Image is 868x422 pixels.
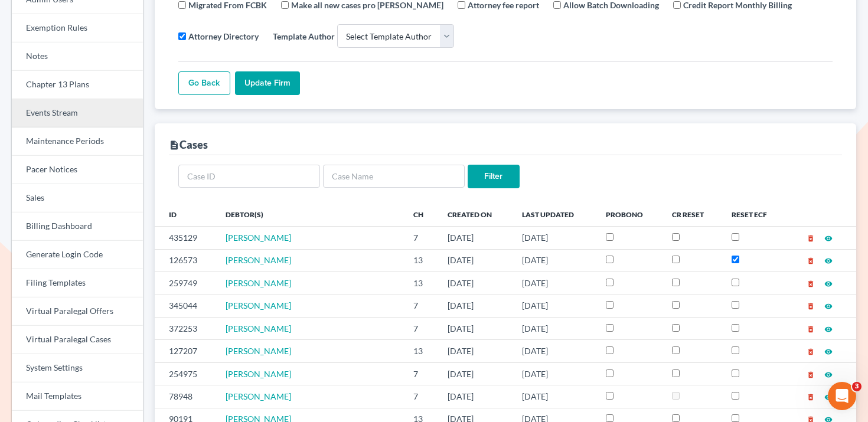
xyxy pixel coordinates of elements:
i: delete_forever [807,234,815,243]
a: System Settings [12,354,143,382]
td: [DATE] [438,362,513,385]
td: 345044 [155,295,216,317]
td: 7 [404,362,438,385]
td: 7 [404,227,438,249]
input: Case ID [178,165,320,188]
a: Mail Templates [12,382,143,411]
a: Notes [12,42,143,71]
iframe: Intercom live chat [828,382,856,410]
td: 7 [404,295,438,317]
td: [DATE] [438,317,513,339]
i: visibility [824,348,833,356]
td: [DATE] [513,227,596,249]
a: visibility [824,323,833,333]
a: visibility [824,391,833,401]
a: [PERSON_NAME] [226,233,291,243]
i: description [169,140,180,151]
a: Go Back [178,71,230,95]
i: delete_forever [807,257,815,265]
i: delete_forever [807,371,815,379]
input: Filter [468,165,520,188]
a: delete_forever [807,391,815,401]
a: [PERSON_NAME] [226,255,291,265]
td: [DATE] [438,385,513,408]
span: 3 [852,382,862,391]
a: [PERSON_NAME] [226,391,291,401]
i: visibility [824,302,833,310]
th: ID [155,202,216,226]
td: 435129 [155,227,216,249]
td: [DATE] [513,385,596,408]
th: ProBono [596,202,663,226]
td: 372253 [155,317,216,339]
td: 7 [404,385,438,408]
i: delete_forever [807,280,815,288]
i: visibility [824,280,833,288]
a: delete_forever [807,233,815,243]
input: Case Name [323,165,465,188]
a: Chapter 13 Plans [12,71,143,99]
i: visibility [824,325,833,333]
td: 127207 [155,340,216,362]
td: 126573 [155,249,216,271]
a: delete_forever [807,300,815,310]
a: delete_forever [807,346,815,356]
td: 13 [404,340,438,362]
a: visibility [824,346,833,356]
th: Reset ECF [722,202,787,226]
td: [DATE] [438,249,513,271]
a: visibility [824,369,833,379]
i: delete_forever [807,325,815,333]
i: delete_forever [807,348,815,356]
a: [PERSON_NAME] [226,346,291,356]
a: [PERSON_NAME] [226,323,291,333]
th: Debtor(s) [216,202,404,226]
td: [DATE] [513,272,596,295]
a: Maintenance Periods [12,127,143,156]
th: CR Reset [663,202,722,226]
th: Ch [404,202,438,226]
td: [DATE] [438,340,513,362]
td: 7 [404,317,438,339]
a: visibility [824,300,833,310]
a: [PERSON_NAME] [226,278,291,288]
a: delete_forever [807,278,815,288]
a: Filing Templates [12,269,143,297]
i: visibility [824,371,833,379]
th: Last Updated [513,202,596,226]
td: [DATE] [513,295,596,317]
td: [DATE] [513,249,596,271]
a: delete_forever [807,369,815,379]
i: visibility [824,393,833,401]
label: Template Author [273,30,335,42]
a: visibility [824,233,833,243]
a: Billing Dashboard [12,212,143,241]
input: Update Firm [235,71,300,95]
a: Events Stream [12,99,143,127]
td: [DATE] [513,362,596,385]
a: delete_forever [807,323,815,333]
td: 259749 [155,272,216,295]
a: Virtual Paralegal Offers [12,297,143,326]
td: 78948 [155,385,216,408]
a: visibility [824,278,833,288]
i: delete_forever [807,302,815,310]
a: Pacer Notices [12,156,143,184]
i: visibility [824,257,833,265]
td: [DATE] [438,227,513,249]
td: [DATE] [438,272,513,295]
a: [PERSON_NAME] [226,369,291,379]
td: 13 [404,249,438,271]
td: [DATE] [513,340,596,362]
label: Attorney Directory [188,30,259,42]
a: [PERSON_NAME] [226,300,291,310]
a: Virtual Paralegal Cases [12,326,143,354]
a: delete_forever [807,255,815,265]
td: 254975 [155,362,216,385]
